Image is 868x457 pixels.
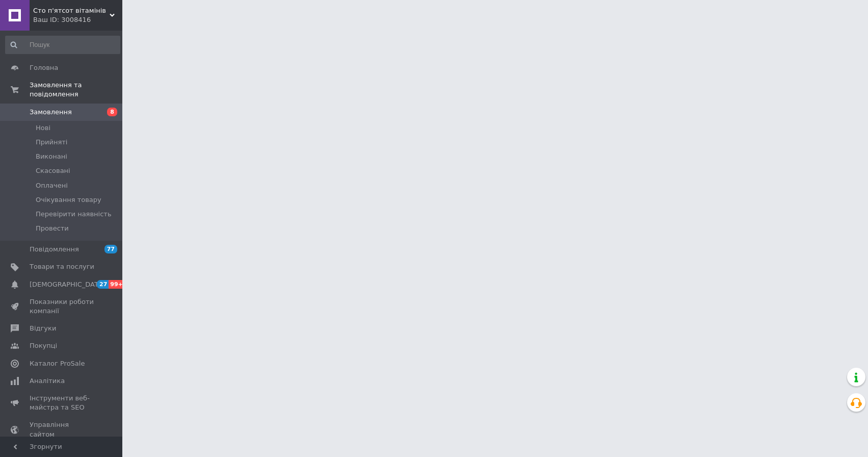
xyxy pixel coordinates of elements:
[30,376,65,386] span: Аналітика
[30,324,56,333] span: Відгуки
[30,280,105,289] span: [DEMOGRAPHIC_DATA]
[107,108,117,116] span: 8
[30,262,94,271] span: Товари та послуги
[30,81,122,99] span: Замовлення та повідомлення
[97,280,109,289] span: 27
[36,195,101,205] span: Очікування товару
[104,245,117,253] span: 77
[30,63,58,72] span: Головна
[36,181,68,190] span: Оплачені
[36,224,69,233] span: Провести
[5,36,120,54] input: Пошук
[30,359,85,368] span: Каталог ProSale
[33,15,122,24] div: Ваш ID: 3008416
[36,210,112,219] span: Перевірити наявність
[30,394,94,412] span: Інструменти веб-майстра та SEO
[30,341,57,350] span: Покупці
[109,280,125,289] span: 99+
[30,297,94,316] span: Показники роботи компанії
[30,245,79,254] span: Повідомлення
[30,420,94,439] span: Управління сайтом
[36,123,50,133] span: Нові
[30,108,72,117] span: Замовлення
[36,138,67,147] span: Прийняті
[36,166,70,175] span: Скасовані
[33,6,110,15] span: Cто п'ятсот вітамінів
[36,152,67,161] span: Виконані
